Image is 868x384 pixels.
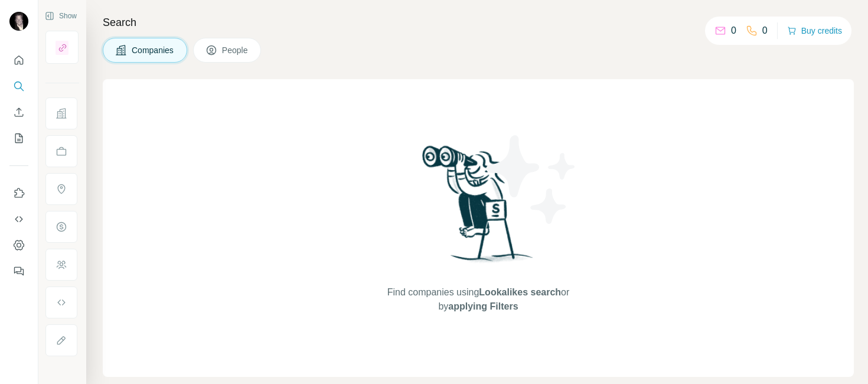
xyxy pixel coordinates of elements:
[9,50,28,71] button: Quick start
[787,22,842,39] button: Buy credits
[478,126,585,233] img: Surfe Illustration - Stars
[762,24,768,38] p: 0
[417,142,540,274] img: Surfe Illustration - Woman searching with binoculars
[37,7,85,25] button: Show
[9,261,28,282] button: Feedback
[448,301,518,311] span: applying Filters
[132,44,175,56] span: Companies
[9,183,28,204] button: Use Surfe on LinkedIn
[384,285,573,314] span: Find companies using or by
[479,287,561,297] span: Lookalikes search
[9,128,28,149] button: My lists
[9,235,28,256] button: Dashboard
[222,44,249,56] span: People
[9,76,28,97] button: Search
[9,209,28,230] button: Use Surfe API
[9,12,28,31] img: Avatar
[731,24,736,38] p: 0
[103,14,854,31] h4: Search
[9,102,28,123] button: Enrich CSV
